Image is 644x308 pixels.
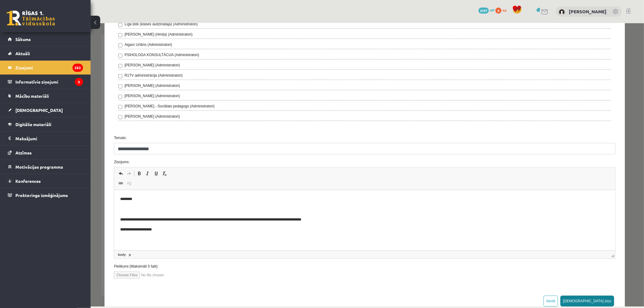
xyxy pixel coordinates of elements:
[470,272,524,283] button: [DEMOGRAPHIC_DATA] ziņu
[15,132,83,145] legend: Maksājumi
[7,11,55,26] a: Rīgas 1. Tālmācības vidusskola
[8,146,83,160] a: Atzīmes
[479,8,495,12] a: 2597 mP
[19,136,529,141] label: Ziņojums:
[15,37,31,42] span: Sākums
[34,49,92,55] label: R1TV administrācija (Administratori)
[15,178,41,184] span: Konferences
[15,51,30,56] span: Aktuāli
[8,188,83,202] a: Proktoringa izmēģinājums
[559,9,565,15] img: Markuss Bruno Reisels
[34,90,89,96] label: [PERSON_NAME] (Administratori)
[34,8,102,14] label: [PERSON_NAME] (Hmiļa) (Administratori)
[34,80,124,86] label: [PERSON_NAME] - Sociālais pedagogs (Administratori)
[26,156,34,164] a: Link (Ctrl+K)
[453,272,467,283] button: Atcelt
[15,75,83,89] legend: Informatīvie ziņojumi
[34,156,43,164] a: Unlink
[37,229,42,234] a: p element
[44,146,53,154] a: Bold (Ctrl+B)
[15,107,63,113] span: [DEMOGRAPHIC_DATA]
[61,146,70,154] a: Underline (Ctrl+U)
[34,146,43,154] a: Redo (Ctrl+Y)
[8,46,83,60] a: Aktuāli
[26,146,34,154] a: Undo (Ctrl+Z)
[8,174,83,188] a: Konferences
[24,167,524,227] iframe: Editor, wiswyg-editor-47363797390480-1756893572-111
[479,8,489,14] span: 2597
[15,93,49,99] span: Mācību materiāli
[34,39,89,45] label: [PERSON_NAME] (Administratori)
[75,78,83,86] i: 3
[569,8,607,14] a: [PERSON_NAME]
[15,122,51,127] span: Digitālie materiāli
[8,117,83,131] a: Digitālie materiāli
[502,8,506,12] span: xp
[490,8,495,12] span: mP
[26,229,36,234] a: body element
[19,240,529,246] label: Pielikumi (Maksimāli 5 faili):
[15,150,32,155] span: Atzīmes
[521,231,524,234] span: Resize
[15,192,68,198] span: Proktoringa izmēģinājums
[8,132,83,145] a: Maksājumi
[8,160,83,174] a: Motivācijas programma
[8,61,83,75] a: Ziņojumi252
[8,32,83,46] a: Sākums
[15,61,83,75] legend: Ziņojumi
[34,70,89,75] label: [PERSON_NAME] (Administratori)
[34,60,89,65] label: [PERSON_NAME] (Administratori)
[70,146,78,154] a: Remove Format
[8,89,83,103] a: Mācību materiāli
[495,8,509,12] a: 0 xp
[495,8,501,14] span: 0
[8,103,83,117] a: [DEMOGRAPHIC_DATA]
[8,75,83,89] a: Informatīvie ziņojumi3
[34,19,81,24] label: Aigars Urtāns (Administratori)
[34,29,108,34] label: PSIHOLOGA KONSULTĀCIJA (Administratori)
[53,146,61,154] a: Italic (Ctrl+I)
[19,112,529,117] label: Temats:
[15,164,63,170] span: Motivācijas programma
[72,64,83,72] i: 252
